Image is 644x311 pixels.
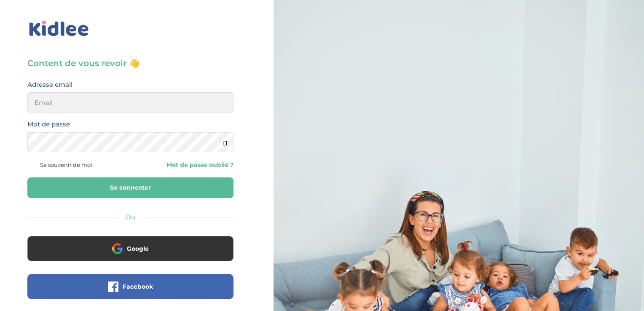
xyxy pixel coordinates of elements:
img: google.png [112,243,123,254]
a: Facebook [27,288,233,296]
h3: Content de vous revoir 👋 [27,57,233,69]
a: Google [27,250,233,258]
button: Google [27,236,233,261]
label: Mot de passe [27,119,70,130]
button: Se connecter [27,177,233,198]
img: logo_kidlee_bleu [27,19,91,38]
img: facebook.png [108,282,118,292]
input: Email [27,92,233,113]
label: Adresse email [27,79,72,90]
span: Se souvenir de moi [40,159,92,170]
button: Facebook [27,274,233,299]
a: Mot de passe oublié ? [137,161,234,169]
span: Facebook [123,282,153,291]
span: Ou [126,213,135,221]
span: Google [127,244,149,253]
